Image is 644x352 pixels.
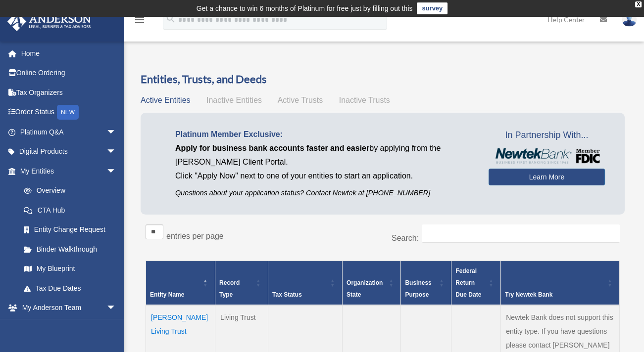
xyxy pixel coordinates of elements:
a: CTA Hub [14,200,126,220]
a: My Anderson Teamarrow_drop_down [7,298,131,318]
a: Online Ordering [7,63,131,83]
span: arrow_drop_down [106,298,126,318]
th: Tax Status: Activate to sort [268,261,342,306]
p: Click "Apply Now" next to one of your entities to start an application. [175,169,474,183]
label: Search: [392,234,419,242]
a: Learn More [489,169,605,185]
h3: Entities, Trusts, and Deeds [141,72,625,87]
div: close [635,1,642,7]
th: Federal Return Due Date: Activate to sort [451,261,501,306]
span: Tax Status [272,291,302,298]
a: Entity Change Request [14,220,126,240]
a: Overview [14,181,121,201]
a: My Entitiesarrow_drop_down [7,161,126,181]
a: Tax Due Dates [14,278,126,298]
div: NEW [57,105,79,120]
th: Try Newtek Bank : Activate to sort [501,261,620,306]
span: In Partnership With... [489,128,605,143]
span: Business Purpose [405,279,431,298]
p: Questions about your application status? Contact Newtek at [PHONE_NUMBER] [175,187,474,199]
span: arrow_drop_down [106,142,126,162]
span: Organization State [347,279,383,298]
a: Binder Walkthrough [14,239,126,259]
a: My Blueprint [14,259,126,279]
span: Active Trusts [278,96,323,104]
th: Business Purpose: Activate to sort [401,261,451,306]
a: My Documentsarrow_drop_down [7,317,131,337]
th: Entity Name: Activate to invert sorting [146,261,215,306]
span: arrow_drop_down [106,161,126,181]
div: Get a chance to win 6 months of Platinum for free just by filling out this [197,2,413,14]
a: survey [417,2,447,14]
img: Anderson Advisors Platinum Portal [4,12,94,31]
a: Platinum Q&Aarrow_drop_down [7,122,131,142]
a: Order StatusNEW [7,102,131,123]
span: Record Type [219,279,240,298]
span: Entity Name [150,291,184,298]
i: menu [134,14,146,26]
span: arrow_drop_down [106,317,126,338]
a: Tax Organizers [7,83,131,102]
span: Inactive Entities [206,96,262,104]
p: by applying from the [PERSON_NAME] Client Portal. [175,141,474,169]
span: Inactive Trusts [339,96,390,104]
label: entries per page [166,232,224,240]
img: User Pic [622,12,637,27]
span: Active Entities [141,96,190,104]
a: Home [7,44,131,63]
span: arrow_drop_down [106,122,126,142]
a: Digital Productsarrow_drop_down [7,142,131,162]
img: NewtekBankLogoSM.png [494,148,600,164]
span: Federal Return Due Date [455,267,481,298]
a: menu [134,17,146,26]
div: Try Newtek Bank [505,289,604,301]
i: search [165,13,176,24]
p: Platinum Member Exclusive: [175,128,474,141]
th: Record Type: Activate to sort [215,261,268,306]
th: Organization State: Activate to sort [342,261,400,306]
span: Apply for business bank accounts faster and easier [175,144,369,152]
